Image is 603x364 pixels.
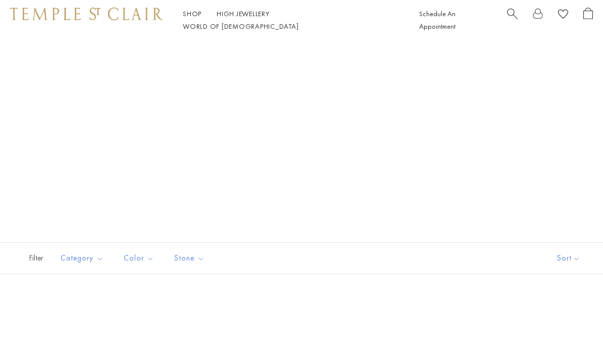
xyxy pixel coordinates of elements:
[167,247,212,270] button: Stone
[183,22,298,31] a: World of [DEMOGRAPHIC_DATA]World of [DEMOGRAPHIC_DATA]
[10,8,163,20] img: Temple St. Clair
[116,247,162,270] button: Color
[217,9,270,18] a: High JewelleryHigh Jewellery
[53,247,111,270] button: Category
[534,243,603,274] button: Show sort by
[119,252,162,265] span: Color
[419,9,456,31] a: Schedule An Appointment
[552,317,593,354] iframe: Gorgias live chat messenger
[507,8,518,33] a: Search
[183,8,396,33] nav: Main navigation
[583,8,593,33] a: Open Shopping Bag
[183,9,202,18] a: ShopShop
[56,252,111,265] span: Category
[558,8,568,23] a: View Wishlist
[169,252,212,265] span: Stone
